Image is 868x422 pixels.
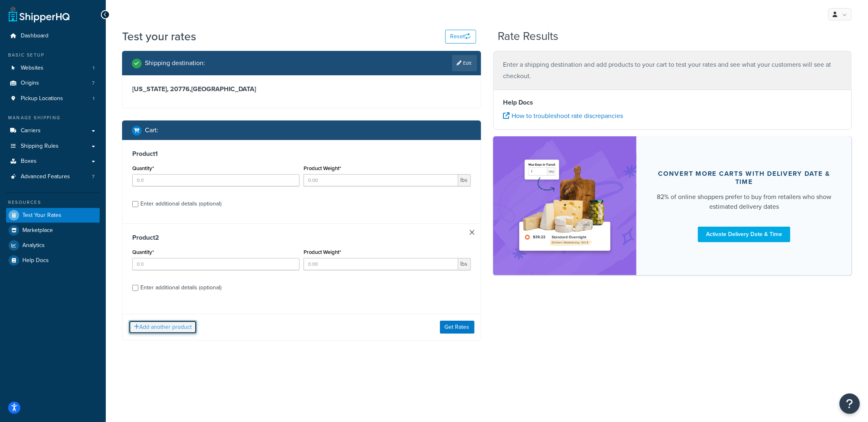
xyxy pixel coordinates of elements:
h1: Test your rates [122,28,196,44]
a: Carriers [6,123,100,138]
span: lbs [458,258,471,270]
a: Analytics [6,238,100,253]
a: Marketplace [6,223,100,238]
span: Boxes [21,158,37,165]
h3: Product 2 [132,234,471,242]
span: Analytics [22,242,45,249]
a: How to troubleshoot rate discrepancies [503,111,623,120]
input: Enter additional details (optional) [132,201,138,207]
label: Product Weight* [304,249,341,255]
input: 0.0 [132,258,300,270]
span: Shipping Rules [21,143,59,150]
div: Convert more carts with delivery date & time [656,170,832,186]
span: 1 [93,65,94,72]
label: Quantity* [132,165,154,171]
span: Websites [21,65,44,72]
span: Help Docs [22,257,49,264]
span: Dashboard [21,33,48,39]
a: Advanced Features7 [6,169,100,184]
a: Remove Item [470,230,474,235]
div: Basic Setup [6,52,100,59]
span: 1 [93,95,94,102]
h4: Help Docs [503,98,842,107]
div: Resources [6,199,100,206]
button: Reset [445,30,476,44]
button: Open Resource Center [840,394,860,414]
h2: Rate Results [498,30,558,43]
a: Pickup Locations1 [6,91,100,106]
h2: Shipping destination : [145,59,205,67]
a: Boxes [6,154,100,169]
a: Origins7 [6,76,100,91]
label: Product Weight* [304,165,341,171]
a: Shipping Rules [6,139,100,154]
span: 7 [92,80,94,87]
input: 0.0 [132,174,300,186]
span: Pickup Locations [21,95,63,102]
a: Test Your Rates [6,208,100,223]
div: 82% of online shoppers prefer to buy from retailers who show estimated delivery dates [656,192,832,212]
li: Pickup Locations [6,91,100,106]
div: Enter additional details (optional) [140,198,221,210]
a: Activate Delivery Date & Time [698,227,790,242]
p: Enter a shipping destination and add products to your cart to test your rates and see what your c... [503,59,842,82]
h3: [US_STATE], 20776 , [GEOGRAPHIC_DATA] [132,85,471,93]
input: Enter additional details (optional) [132,285,138,291]
div: Enter additional details (optional) [140,282,221,293]
span: lbs [458,174,471,186]
a: Edit [452,55,477,71]
input: 0.00 [304,174,458,186]
div: Manage Shipping [6,114,100,121]
h2: Cart : [145,127,158,134]
button: Get Rates [440,321,474,334]
input: 0.00 [304,258,458,270]
li: Websites [6,61,100,76]
li: Advanced Features [6,169,100,184]
label: Quantity* [132,249,154,255]
span: 7 [92,173,94,180]
img: feature-image-ddt-36eae7f7280da8017bfb280eaccd9c446f90b1fe08728e4019434db127062ab4.png [514,149,616,263]
span: Test Your Rates [22,212,61,219]
span: Origins [21,80,39,87]
span: Advanced Features [21,173,70,180]
a: Dashboard [6,28,100,44]
h3: Product 1 [132,150,471,158]
a: Websites1 [6,61,100,76]
span: Carriers [21,127,41,134]
a: Help Docs [6,253,100,268]
li: Origins [6,76,100,91]
span: Marketplace [22,227,53,234]
button: Add another product [129,320,197,334]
